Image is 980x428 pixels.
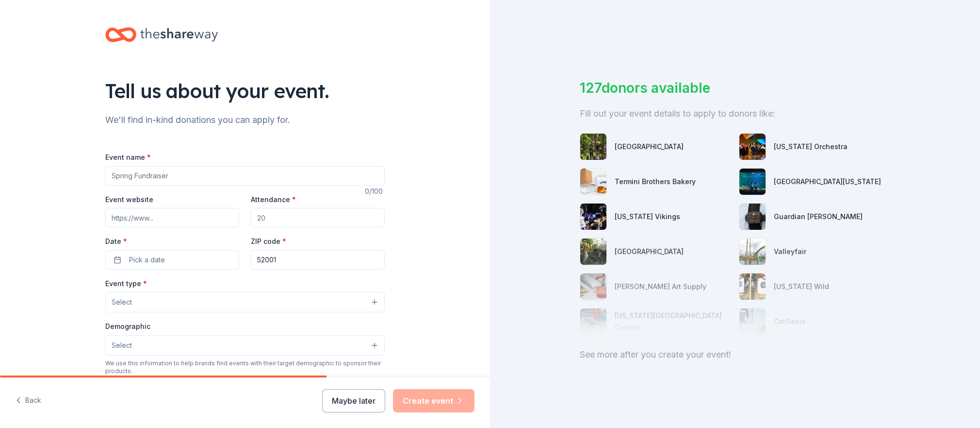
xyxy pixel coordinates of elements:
input: 20 [251,208,385,227]
div: Fill out your event details to apply to donors like: [580,106,890,121]
input: 12345 (U.S. only) [251,250,385,270]
button: Select [105,335,385,356]
div: [US_STATE] Orchestra [774,141,848,153]
img: photo for Chestnut Mountain Resort [580,134,606,160]
input: Spring Fundraiser [105,166,385,186]
label: Event website [105,195,153,205]
label: Attendance [251,195,296,205]
input: https://www... [105,208,239,227]
span: Select [112,340,132,351]
label: Demographic [105,322,150,331]
div: See more after you create your event! [580,347,890,362]
label: Event type [105,279,147,289]
label: Event name [105,153,151,162]
label: ZIP code [251,237,286,246]
div: We'll find in-kind donations you can apply for. [105,112,385,128]
label: Date [105,237,239,246]
span: Pick a date [129,254,165,266]
button: Maybe later [322,389,385,412]
div: Tell us about your event. [105,77,385,104]
img: photo for Minnesota Vikings [580,204,606,230]
span: Select [112,296,132,308]
button: Pick a date [105,250,239,270]
img: photo for Termini Brothers Bakery [580,169,606,195]
img: photo for Minnesota Orchestra [739,134,766,160]
div: [GEOGRAPHIC_DATA][US_STATE] [774,176,881,188]
img: photo for Guardian Angel Device [739,204,766,230]
div: 127 donors available [580,78,890,98]
button: Back [16,391,41,411]
div: [US_STATE] Vikings [615,211,680,223]
div: 0 /100 [365,186,385,197]
button: Select [105,292,385,312]
div: We use this information to help brands find events with their target demographic to sponsor their... [105,360,385,375]
div: Termini Brothers Bakery [615,176,696,188]
img: photo for National Mississippi River Museum & Aquarium [739,169,766,195]
div: [GEOGRAPHIC_DATA] [615,141,684,153]
div: Guardian [PERSON_NAME] [774,211,863,223]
